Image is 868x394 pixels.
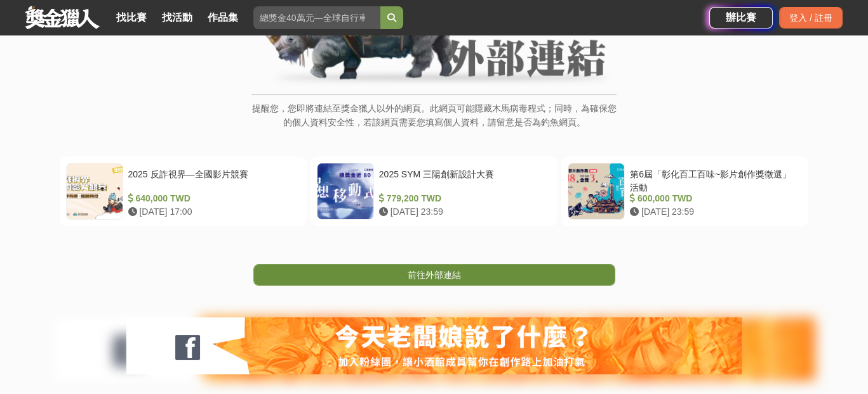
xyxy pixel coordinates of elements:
a: 辦比賽 [709,7,773,29]
input: 總獎金40萬元—全球自行車設計比賽 [253,6,380,29]
div: 779,200 TWD [379,192,546,205]
div: 2025 反詐視界—全國影片競賽 [128,168,295,192]
img: 127fc932-0e2d-47dc-a7d9-3a4a18f96856.jpg [126,317,742,374]
a: 第6屆「彰化百工百味~影片創作獎徵選」活動 600,000 TWD [DATE] 23:59 [561,156,808,226]
a: 2025 反詐視界—全國影片競賽 640,000 TWD [DATE] 17:00 [60,156,307,226]
p: 提醒您，您即將連結至獎金獵人以外的網頁。此網頁可能隱藏木馬病毒程式；同時，為確保您的個人資料安全性，若該網頁需要您填寫個人資料，請留意是否為釣魚網頁。 [251,101,617,143]
a: 前往外部連結 [253,264,615,286]
div: 登入 / 註冊 [779,7,843,29]
a: 2025 SYM 三陽創新設計大賽 779,200 TWD [DATE] 23:59 [310,156,558,226]
div: [DATE] 23:59 [379,205,546,219]
span: 前往外部連結 [408,270,461,280]
div: 2025 SYM 三陽創新設計大賽 [379,168,546,192]
div: [DATE] 23:59 [630,205,797,219]
div: 640,000 TWD [128,192,295,205]
div: 第6屆「彰化百工百味~影片創作獎徵選」活動 [630,168,797,192]
div: 600,000 TWD [630,192,797,205]
a: 作品集 [203,9,243,27]
a: 找比賽 [111,9,152,27]
a: 找活動 [157,9,197,27]
div: [DATE] 17:00 [128,205,295,219]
